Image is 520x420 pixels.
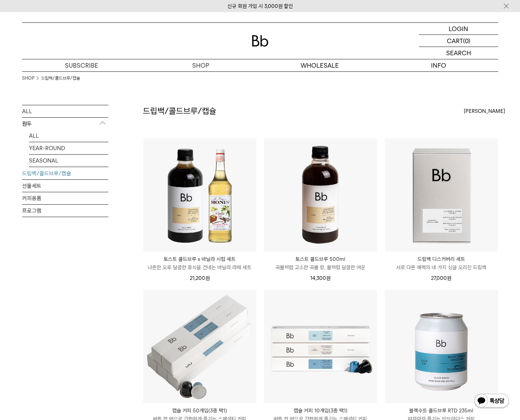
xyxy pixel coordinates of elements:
[227,3,293,9] a: 신규 회원 가입 시 3,000원 할인
[385,138,498,252] img: 드립백 디스커버리 세트
[447,275,451,281] span: 원
[449,23,468,35] p: LOGIN
[143,138,256,252] img: 토스트 콜드브루 x 바닐라 시럽 세트
[264,290,377,403] img: 캡슐 커피 10개입(3종 택1)
[29,130,108,142] a: ALL
[29,155,108,167] a: SEASONAL
[431,275,451,281] span: 27,000
[143,255,256,272] a: 토스트 콜드브루 x 바닐라 시럽 세트 나른한 오후 달콤한 휴식을 건네는 바닐라 라떼 세트
[22,205,108,217] a: 프로그램
[143,263,256,272] p: 나른한 오후 달콤한 휴식을 건네는 바닐라 라떼 세트
[29,142,108,154] a: YEAR-ROUND
[385,290,498,403] img: 블랙수트 콜드브루 RTD 235ml
[264,138,377,252] img: 토스트 콜드브루 500ml
[22,75,34,82] a: SHOP
[447,35,463,47] p: CART
[205,275,210,281] span: 원
[22,59,141,71] a: SUBSCRIBE
[260,59,379,71] p: WHOLESALE
[22,192,108,204] a: 커피용품
[143,290,256,403] img: 캡슐 커피 50개입(3종 택1)
[143,255,256,263] p: 토스트 콜드브루 x 바닐라 시럽 세트
[463,35,470,47] p: (0)
[143,407,256,415] p: 캡슐 커피 50개입(3종 택1)
[264,407,377,415] p: 캡슐 커피 10개입(3종 택1)
[379,59,498,71] p: INFO
[264,263,377,272] p: 곡물처럼 고소한 곡물 향, 꿀처럼 달콤한 여운
[22,118,108,130] p: 원두
[264,255,377,272] a: 토스트 콜드브루 500ml 곡물처럼 고소한 곡물 향, 꿀처럼 달콤한 여운
[264,255,377,263] p: 토스트 콜드브루 500ml
[141,59,260,71] a: SHOP
[252,35,268,47] img: 로고
[385,407,498,415] p: 블랙수트 콜드브루 RTD 235ml
[464,107,505,115] span: [PERSON_NAME]
[41,75,80,82] a: 드립백/콜드브루/캡슐
[326,275,331,281] span: 원
[385,263,498,272] p: 서로 다른 매력의 네 가지 싱글 오리진 드립백
[22,180,108,192] a: 선물세트
[446,47,471,59] p: SEARCH
[143,105,216,117] h2: 드립백/콜드브루/캡슐
[474,393,510,410] img: 카카오톡 채널 1:1 채팅 버튼
[419,23,498,35] a: LOGIN
[385,255,498,272] a: 드립백 디스커버리 세트 서로 다른 매력의 네 가지 싱글 오리진 드립백
[419,35,498,47] a: CART (0)
[22,105,108,117] a: ALL
[22,167,108,179] a: 드립백/콜드브루/캡슐
[190,275,210,281] span: 21,200
[385,255,498,263] p: 드립백 디스커버리 세트
[310,275,331,281] span: 14,300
